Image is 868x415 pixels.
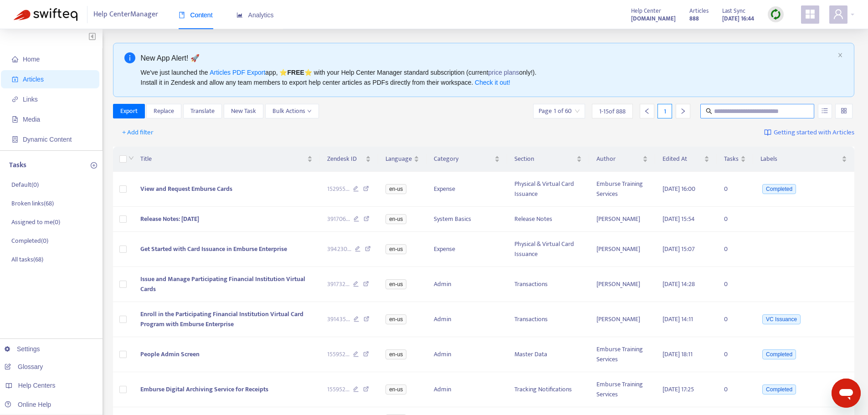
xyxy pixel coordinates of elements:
td: Emburse Training Services [589,172,655,207]
span: Zendesk ID [327,154,364,164]
img: image-link [764,129,771,136]
span: en-us [385,244,406,254]
td: [PERSON_NAME] [589,207,655,232]
button: New Task [224,104,263,118]
span: VC Issuance [762,314,801,324]
span: 391706 ... [327,214,350,224]
td: 0 [717,267,753,302]
strong: 888 [689,14,699,24]
td: [PERSON_NAME] [589,302,655,337]
p: Broken links ( 68 ) [11,199,54,208]
span: [DATE] 14:11 [663,314,693,324]
p: Tasks [9,160,26,171]
span: Help Center Manager [93,6,158,23]
td: Expense [426,172,507,207]
iframe: Button to launch messaging window [832,379,861,408]
div: New App Alert! 🚀 [141,52,834,64]
span: Edited At [663,154,702,164]
td: Master Data [507,337,589,372]
span: 155952 ... [327,349,349,359]
td: Tracking Notifications [507,372,589,407]
span: Language [385,154,412,164]
span: en-us [385,384,406,395]
span: en-us [385,314,406,324]
p: Default ( 0 ) [11,180,39,190]
span: 155952 ... [327,384,349,395]
button: close [837,52,843,58]
span: Media [23,116,40,123]
button: Replace [146,104,181,118]
td: Admin [426,372,507,407]
span: Completed [762,384,796,395]
a: Articles PDF Export [210,69,265,76]
td: Transactions [507,302,589,337]
span: Help Center [631,6,661,16]
button: Export [113,104,145,118]
td: System Basics [426,207,507,232]
span: [DATE] 16:00 [663,184,695,194]
td: 0 [717,207,753,232]
th: Category [426,147,507,172]
span: Getting started with Articles [774,128,854,138]
span: Tasks [724,154,739,164]
th: Title [133,147,320,172]
span: Analytics [236,11,274,19]
td: Physical & Virtual Card Issuance [507,232,589,267]
span: 152955 ... [327,184,349,194]
span: en-us [385,349,406,359]
strong: [DOMAIN_NAME] [631,14,676,24]
a: [DOMAIN_NAME] [631,13,676,24]
span: Dynamic Content [23,136,72,143]
a: Online Help [5,401,51,408]
span: People Admin Screen [140,349,200,359]
span: user [833,9,844,20]
strong: [DATE] 16:44 [722,14,754,24]
a: Check it out! [475,79,510,86]
span: unordered-list [822,108,828,114]
div: 1 [657,104,672,118]
span: link [12,96,18,102]
span: [DATE] 15:54 [663,214,695,224]
td: Admin [426,267,507,302]
th: Section [507,147,589,172]
span: down [128,155,134,161]
span: en-us [385,279,406,289]
td: Release Notes [507,207,589,232]
img: sync.dc5367851b00ba804db3.png [770,9,781,20]
td: 0 [717,302,753,337]
td: Admin [426,337,507,372]
div: We've just launched the app, ⭐ ⭐️ with your Help Center Manager standard subscription (current on... [141,67,834,87]
span: en-us [385,214,406,224]
button: + Add filter [115,125,160,140]
span: Labels [760,154,840,164]
span: home [12,56,18,62]
span: [DATE] 17:25 [663,384,694,395]
button: Translate [183,104,222,118]
th: Tasks [717,147,753,172]
td: Emburse Training Services [589,337,655,372]
span: en-us [385,184,406,194]
span: Section [514,154,575,164]
span: Replace [154,106,174,116]
span: right [680,108,686,114]
span: Translate [190,106,215,116]
p: Completed ( 0 ) [11,236,48,246]
td: 0 [717,172,753,207]
span: Home [23,56,40,63]
span: plus-circle [91,162,97,169]
p: Assigned to me ( 0 ) [11,217,60,227]
span: Enroll in the Participating Financial Institution Virtual Card Program with Emburse Enterprise [140,309,303,329]
th: Labels [753,147,854,172]
span: account-book [12,76,18,82]
span: search [706,108,712,114]
span: Bulk Actions [272,106,312,116]
td: 0 [717,372,753,407]
span: file-image [12,116,18,123]
span: area-chart [236,12,243,18]
span: Completed [762,349,796,359]
span: [DATE] 15:07 [663,244,695,254]
span: 394230 ... [327,244,351,254]
th: Author [589,147,655,172]
span: Completed [762,184,796,194]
